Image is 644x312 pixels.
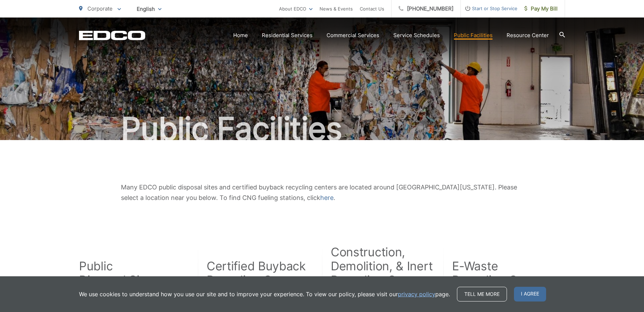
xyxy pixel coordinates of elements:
a: Residential Services [262,31,313,40]
p: We use cookies to understand how you use our site and to improve your experience. To view our pol... [79,290,450,298]
span: Many EDCO public disposal sites and certified buyback recycling centers are located around [GEOGR... [121,183,517,201]
a: Commercial Services [327,31,379,40]
a: here [320,193,334,203]
a: EDCD logo. Return to the homepage. [79,30,145,40]
h2: Construction, Demolition, & Inert Recycling Centers [331,245,435,287]
span: I agree [514,287,546,301]
a: Home [233,31,248,40]
h2: Certified Buyback Recycling Centers [207,259,308,287]
a: Contact Us [360,5,384,13]
a: privacy policy [398,290,435,298]
a: Resource Center [507,31,549,40]
a: Service Schedules [393,31,440,40]
h2: Public Disposal Sites [79,259,157,287]
span: Corporate [87,5,113,12]
span: English [131,3,167,15]
a: Public Facilities [454,31,493,40]
a: Tell me more [457,287,507,301]
h2: E-Waste Recycling Centers [452,259,553,287]
a: About EDCO [279,5,313,13]
h1: Public Facilities [79,111,565,146]
a: News & Events [320,5,353,13]
span: Pay My Bill [524,5,558,13]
